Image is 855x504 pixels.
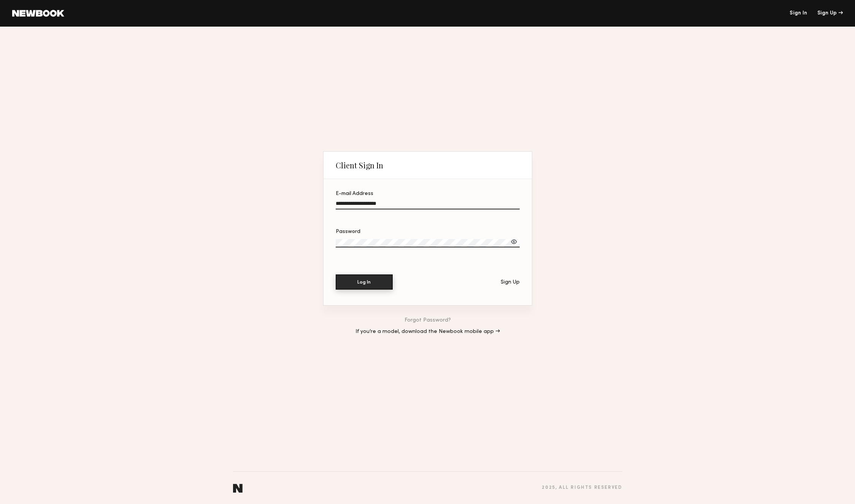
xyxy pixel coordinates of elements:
a: Sign In [790,11,807,16]
input: Password [336,239,520,247]
div: Sign Up [817,11,843,16]
div: 2025 , all rights reserved [542,485,622,490]
div: Sign Up [501,280,520,285]
div: E-mail Address [336,191,520,197]
input: E-mail Address [336,201,520,209]
button: Log In [336,274,393,290]
a: Forgot Password? [404,318,451,323]
a: If you’re a model, download the Newbook mobile app → [355,329,500,334]
div: Password [336,229,520,235]
div: Client Sign In [336,161,383,170]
